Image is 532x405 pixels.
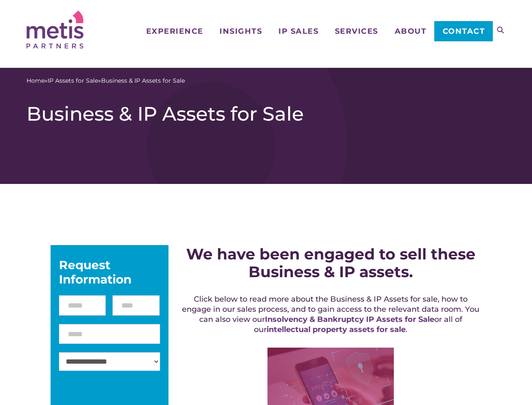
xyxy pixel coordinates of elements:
a: Contact [434,21,493,41]
span: Insights [219,27,262,35]
span: » » [27,76,185,85]
span: Services [335,27,378,35]
span: Experience [146,27,203,35]
h1: Business & IP Assets for Sale [27,102,505,126]
div: Request Information [59,258,160,286]
a: IP Assets for Sale [48,76,98,85]
span: Business & IP Assets for Sale [101,76,185,85]
h5: Click below to read more about the Business & IP Assets for sale, how to engage in our sales proc... [180,294,481,335]
a: Insolvency & Bankruptcy IP Assets for Sale [265,315,434,324]
strong: We have been engaged to sell these Business & IP assets. [186,245,476,281]
span: About [395,27,427,35]
a: Home [27,76,45,85]
a: intellectual property assets for sale [267,325,406,334]
span: IP Sales [278,27,318,35]
img: Metis Partners [27,11,83,49]
span: Contact [443,27,485,35]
